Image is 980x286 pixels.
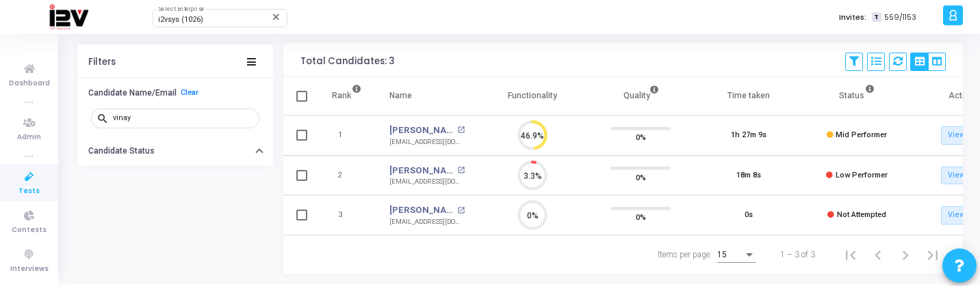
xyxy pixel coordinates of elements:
[836,130,887,139] span: Mid Performer
[457,167,465,174] mat-icon: open_in_new
[18,186,40,197] span: Tests
[9,78,50,89] span: Dashboard
[636,210,646,224] span: 0%
[88,57,116,68] div: Filters
[389,164,454,177] a: [PERSON_NAME]
[837,210,886,219] span: Not Attempted
[910,53,946,71] div: View Options
[636,130,646,144] span: 0%
[872,12,881,23] span: T
[836,171,888,180] span: Low Performer
[837,241,864,268] button: First page
[389,88,412,103] div: Name
[884,12,916,23] span: 559/1153
[181,88,198,97] a: Clear
[318,115,376,156] td: 1
[717,251,756,260] mat-select: Items per page:
[12,225,47,236] span: Contests
[803,77,911,115] th: Status
[727,88,770,103] div: Time taken
[318,77,376,115] th: Rank
[300,56,394,67] div: Total Candidates: 3
[780,248,815,261] div: 1 – 3 of 3
[736,170,761,182] div: 18m 8s
[864,241,892,268] button: Previous page
[88,88,177,98] h6: Candidate Name/Email
[77,83,273,104] button: Candidate Name/EmailClear
[892,241,919,268] button: Next page
[457,126,465,134] mat-icon: open_in_new
[389,124,454,137] a: [PERSON_NAME]
[839,12,866,23] label: Invites:
[389,177,465,187] div: [EMAIL_ADDRESS][DOMAIN_NAME]
[389,203,454,217] a: [PERSON_NAME]
[17,132,41,143] span: Admin
[158,15,203,24] span: i2vsys (1026)
[96,112,113,124] mat-icon: search
[49,3,88,31] img: logo
[113,114,254,122] input: Search...
[731,130,766,141] div: 1h 27m 9s
[318,195,376,235] td: 3
[389,217,465,227] div: [EMAIL_ADDRESS][DOMAIN_NAME]
[636,170,646,184] span: 0%
[717,250,727,259] span: 15
[88,146,155,156] h6: Candidate Status
[919,241,946,268] button: Last page
[586,77,695,115] th: Quality
[658,248,712,261] div: Items per page:
[745,210,753,221] div: 0s
[318,156,376,196] td: 2
[389,137,465,147] div: [EMAIL_ADDRESS][DOMAIN_NAME]
[478,77,586,115] th: Functionality
[77,141,273,162] button: Candidate Status
[457,207,465,214] mat-icon: open_in_new
[271,12,282,23] mat-icon: Clear
[10,263,49,275] span: Interviews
